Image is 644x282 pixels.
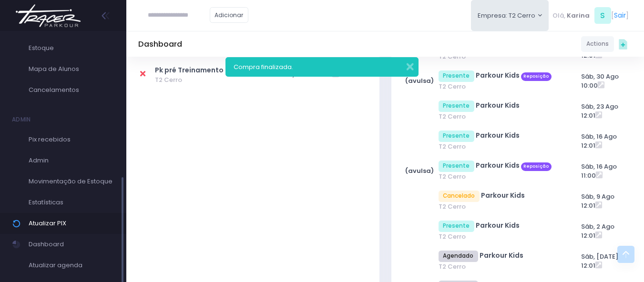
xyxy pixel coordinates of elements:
span: Sáb, 30 Ago 10:00 [581,72,619,91]
strong: (avulsa) [405,76,434,85]
span: Movimentação de Estoque [29,175,114,188]
span: Reposição [521,162,552,171]
span: Estoque [29,42,114,54]
span: Reposição [521,72,552,81]
span: T2 Cerro [439,82,563,91]
span: T2 Cerro [439,112,563,121]
span: Presente [439,101,475,112]
span: Agendado [439,251,479,262]
h4: Admin [12,110,31,129]
span: Presente [439,161,475,172]
a: Adicionar [210,7,249,23]
span: Pix recebidos [29,133,114,146]
span: Dashboard [29,238,114,251]
span: Atualizar agenda [29,259,114,272]
span: T2 Cerro [155,75,257,85]
span: Sáb, 23 Ago 12:01 [581,102,618,121]
span: T2 Cerro [439,232,563,242]
span: Presente [439,70,475,82]
a: Sair [614,10,626,20]
span: T2 Cerro [439,262,563,272]
span: Admin [29,154,114,167]
a: Parkour Kids [476,131,520,140]
span: T2 Cerro [439,202,563,211]
a: Parkour Kids [476,101,520,110]
h5: Dashboard [138,40,182,49]
span: Sáb, [DATE] 12:01 [581,252,618,271]
span: Cancelado [439,191,480,202]
span: Presente [439,131,475,142]
span: Sáb, 16 Ago 11:00 [581,162,617,181]
span: T2 Cerro [439,52,563,61]
span: Sáb, 9 Ago 12:01 [581,192,614,211]
a: Parkour Kids [476,70,520,80]
span: T2 Cerro [439,172,563,181]
a: Parkour Kids [481,191,525,200]
a: Parkour Kids [476,161,520,170]
span: S [594,7,611,24]
span: Atualizar PIX [29,217,114,230]
a: Actions [581,36,614,52]
span: Sáb, 2 Ago 12:01 [581,222,614,241]
strong: (avulsa) [405,166,434,175]
span: Presente [439,221,475,232]
span: T2 Cerro [439,142,563,151]
span: Sáb, 16 Ago 12:01 [581,132,617,151]
span: Mapa de Alunos [29,63,114,75]
a: Pk pré Treinamento [155,65,224,75]
div: [ ] [549,5,632,26]
span: Olá, [552,11,565,20]
span: Cancelamentos [29,84,114,96]
span: Compra finalizada. [234,62,293,71]
a: Parkour Kids [476,221,520,230]
span: Estatísticas [29,196,114,209]
a: Parkour Kids [480,251,523,260]
span: Karina [567,11,590,20]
